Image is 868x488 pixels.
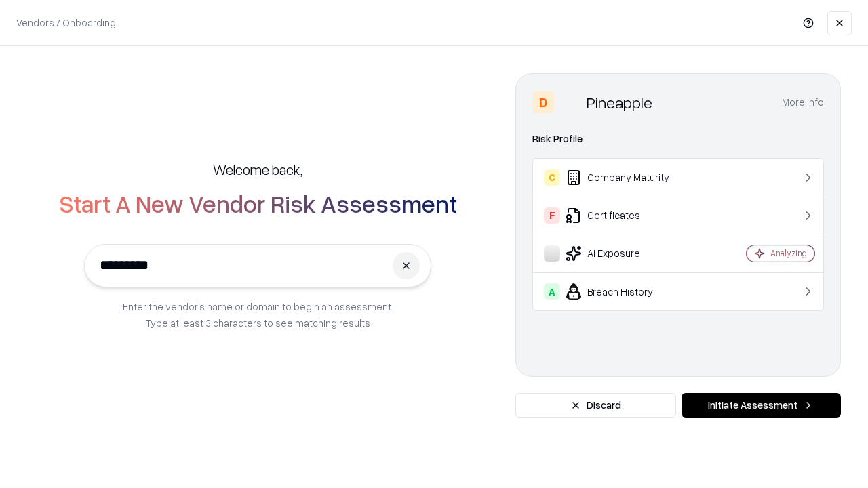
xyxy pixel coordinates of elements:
[16,16,116,30] p: Vendors / Onboarding
[59,190,457,217] h2: Start A New Vendor Risk Assessment
[544,283,706,300] div: Breach History
[682,393,841,418] button: Initiate Assessment
[544,283,560,300] div: A
[559,91,581,113] img: Pineapple
[515,393,676,418] button: Discard
[544,169,560,186] div: C
[782,90,824,115] button: More info
[544,207,560,224] div: F
[544,245,706,262] div: AI Exposure
[532,91,554,113] div: D
[770,247,807,259] div: Analyzing
[587,91,652,113] div: Pineapple
[213,160,302,179] h5: Welcome back,
[532,131,824,147] div: Risk Profile
[123,298,393,331] p: Enter the vendor’s name or domain to begin an assessment. Type at least 3 characters to see match...
[544,169,706,186] div: Company Maturity
[544,207,706,224] div: Certificates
